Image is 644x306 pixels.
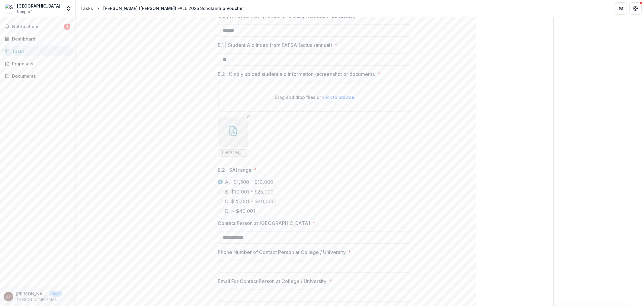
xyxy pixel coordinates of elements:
div: Dashboard [12,36,68,42]
div: Documents [12,73,68,79]
button: Get Help [630,2,642,15]
div: [PERSON_NAME] ([PERSON_NAME]) FALL 2025 Scholarship Voucher [103,5,244,11]
img: Seton Hall University [5,4,14,13]
button: Notifications8 [2,22,73,31]
p: Contact Person at [GEOGRAPHIC_DATA] [218,220,310,227]
div: Proposals [12,60,68,67]
div: Remove File[PERSON_NAME] 2526 Aid Info.pdf [218,117,248,157]
a: Tasks [2,46,73,56]
button: More [64,293,72,300]
p: Drag and drop files or [275,94,354,100]
p: E.1 | Student Aid Index from FAFSA (actual/annual) [218,41,332,49]
a: Dashboard [2,34,73,44]
button: Remove File [245,113,252,120]
div: [GEOGRAPHIC_DATA] [17,3,60,9]
a: Proposals [2,59,73,69]
p: E.2 | Kindly upload student aid information (screenshot or document). [218,70,376,78]
p: [PERSON_NAME][EMAIL_ADDRESS][PERSON_NAME][DOMAIN_NAME] [16,297,62,302]
span: A. -$1,500 - $10,000 [225,178,274,186]
span: [PERSON_NAME] 2526 Aid Info.pdf [221,150,245,155]
a: Tasks [78,4,95,13]
span: click to browse [322,95,354,100]
a: Documents [2,71,73,81]
nav: breadcrumb [78,4,246,13]
p: [PERSON_NAME] [16,291,47,297]
div: Tasks [12,48,68,54]
button: Partners [615,2,627,15]
span: D. > $40,001 [225,207,255,215]
p: Email For Contact Person at College / University [218,278,327,285]
span: C. $25,001 - $40,000 [225,198,275,205]
span: 8 [64,24,70,30]
div: Gary Thomas [6,295,11,298]
div: Tasks [80,5,93,11]
span: Nonprofit [17,9,34,15]
p: User [50,291,62,297]
p: E.2 | SAI range [218,166,252,174]
span: Notifications [12,24,64,29]
button: Open entity switcher [64,2,73,15]
p: Phone Number of Contact Person at College / University [218,249,346,256]
span: B. $10,001 - $25,000 [225,188,274,195]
